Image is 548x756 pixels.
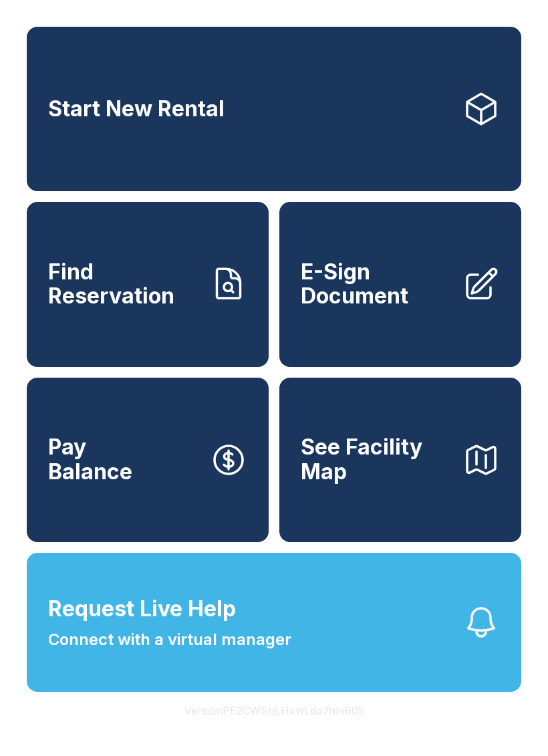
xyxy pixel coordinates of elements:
button: See Facility Map [279,378,521,542]
a: E-Sign Document [279,202,521,366]
span: See Facility Map [301,435,452,484]
span: E-Sign Document [301,260,452,309]
span: Request Live Help [48,593,236,625]
span: Start New Rental [48,97,225,122]
button: Request Live HelpConnect with a virtual manager [27,553,521,692]
span: Find Reservation [48,260,199,309]
a: PayBalance [27,378,269,542]
a: Start New Rental [27,27,521,191]
button: VersionPE2CWShLHxwLdo7nhiB05 [174,692,375,729]
span: Pay Balance [48,435,132,484]
span: Connect with a virtual manager [48,628,291,652]
a: Find Reservation [27,202,269,366]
